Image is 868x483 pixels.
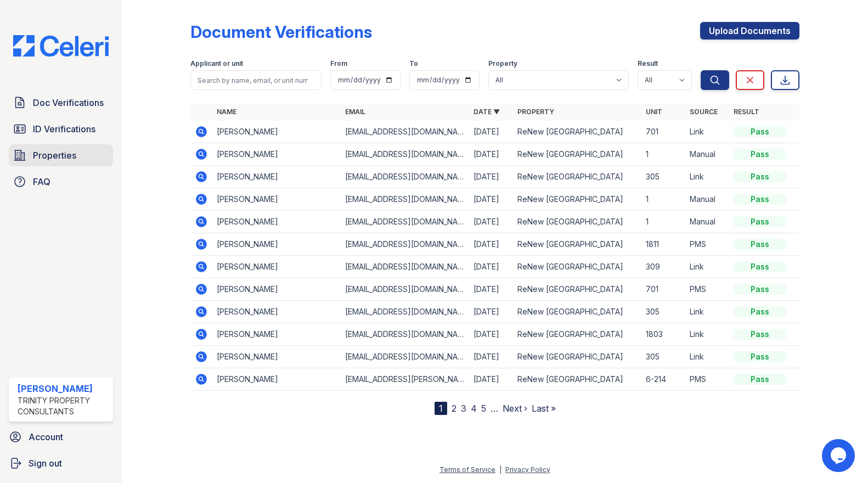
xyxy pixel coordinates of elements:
[212,323,341,346] td: [PERSON_NAME]
[469,301,513,323] td: [DATE]
[685,301,729,323] td: Link
[513,233,641,256] td: ReNew [GEOGRAPHIC_DATA]
[685,368,729,391] td: PMS
[641,301,685,323] td: 305
[452,403,456,414] a: 2
[685,233,729,256] td: PMS
[734,306,786,317] div: Pass
[4,452,117,474] a: Sign out
[734,149,786,160] div: Pass
[499,465,501,474] div: |
[341,368,469,391] td: [EMAIL_ADDRESS][PERSON_NAME][DOMAIN_NAME]
[461,403,466,414] a: 3
[638,59,658,68] label: Result
[212,278,341,301] td: [PERSON_NAME]
[345,108,365,116] a: Email
[33,175,50,188] span: FAQ
[503,403,527,414] a: Next ›
[641,211,685,233] td: 1
[469,233,513,256] td: [DATE]
[469,188,513,211] td: [DATE]
[212,121,341,143] td: [PERSON_NAME]
[513,256,641,278] td: ReNew [GEOGRAPHIC_DATA]
[9,171,113,193] a: FAQ
[513,188,641,211] td: ReNew [GEOGRAPHIC_DATA]
[734,284,786,295] div: Pass
[513,121,641,143] td: ReNew [GEOGRAPHIC_DATA]
[734,239,786,250] div: Pass
[471,403,477,414] a: 4
[469,323,513,346] td: [DATE]
[469,256,513,278] td: [DATE]
[513,166,641,188] td: ReNew [GEOGRAPHIC_DATA]
[9,92,113,114] a: Doc Verifications
[469,121,513,143] td: [DATE]
[685,256,729,278] td: Link
[341,301,469,323] td: [EMAIL_ADDRESS][DOMAIN_NAME]
[29,457,62,470] span: Sign out
[734,171,786,182] div: Pass
[341,233,469,256] td: [EMAIL_ADDRESS][DOMAIN_NAME]
[685,346,729,368] td: Link
[641,346,685,368] td: 305
[18,395,109,417] div: Trinity Property Consultants
[217,108,236,116] a: Name
[341,166,469,188] td: [EMAIL_ADDRESS][DOMAIN_NAME]
[18,382,109,395] div: [PERSON_NAME]
[734,329,786,340] div: Pass
[212,256,341,278] td: [PERSON_NAME]
[505,465,550,474] a: Privacy Policy
[9,118,113,140] a: ID Verifications
[341,211,469,233] td: [EMAIL_ADDRESS][DOMAIN_NAME]
[734,374,786,385] div: Pass
[513,301,641,323] td: ReNew [GEOGRAPHIC_DATA]
[481,403,486,414] a: 5
[439,465,495,474] a: Terms of Service
[33,149,76,162] span: Properties
[190,59,243,68] label: Applicant or unit
[734,126,786,137] div: Pass
[212,233,341,256] td: [PERSON_NAME]
[685,166,729,188] td: Link
[641,121,685,143] td: 701
[734,261,786,272] div: Pass
[641,256,685,278] td: 309
[469,143,513,166] td: [DATE]
[734,194,786,205] div: Pass
[33,122,95,136] span: ID Verifications
[190,22,372,42] div: Document Verifications
[685,278,729,301] td: PMS
[641,143,685,166] td: 1
[469,278,513,301] td: [DATE]
[532,403,556,414] a: Last »
[212,368,341,391] td: [PERSON_NAME]
[29,430,63,443] span: Account
[646,108,662,116] a: Unit
[641,166,685,188] td: 305
[641,188,685,211] td: 1
[33,96,104,109] span: Doc Verifications
[341,346,469,368] td: [EMAIL_ADDRESS][DOMAIN_NAME]
[513,346,641,368] td: ReNew [GEOGRAPHIC_DATA]
[690,108,718,116] a: Source
[341,278,469,301] td: [EMAIL_ADDRESS][DOMAIN_NAME]
[734,108,759,116] a: Result
[513,211,641,233] td: ReNew [GEOGRAPHIC_DATA]
[513,143,641,166] td: ReNew [GEOGRAPHIC_DATA]
[685,143,729,166] td: Manual
[330,59,347,68] label: From
[488,59,517,68] label: Property
[685,323,729,346] td: Link
[212,346,341,368] td: [PERSON_NAME]
[641,368,685,391] td: 6-214
[685,188,729,211] td: Manual
[341,121,469,143] td: [EMAIL_ADDRESS][DOMAIN_NAME]
[513,368,641,391] td: ReNew [GEOGRAPHIC_DATA]
[469,368,513,391] td: [DATE]
[469,166,513,188] td: [DATE]
[641,278,685,301] td: 701
[469,346,513,368] td: [DATE]
[491,402,498,415] span: …
[435,402,447,415] div: 1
